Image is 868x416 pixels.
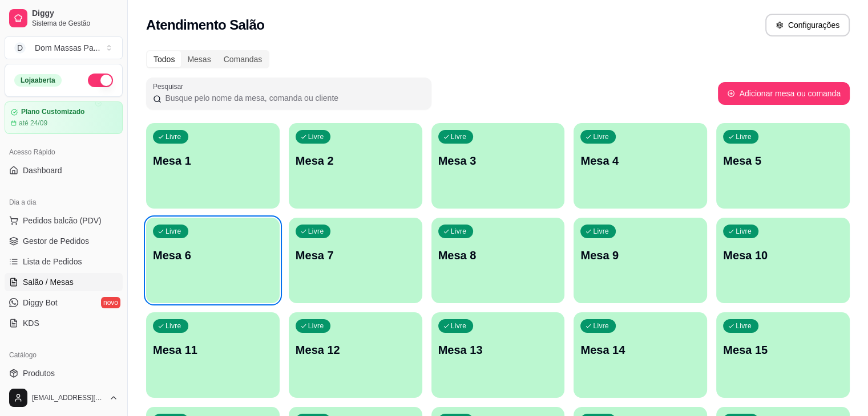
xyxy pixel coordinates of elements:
p: Mesa 8 [438,247,558,263]
p: Mesa 14 [580,342,700,358]
p: Mesa 7 [296,247,415,263]
span: Diggy Bot [23,297,58,308]
p: Mesa 10 [723,247,843,263]
p: Livre [165,132,181,141]
button: LivreMesa 5 [716,123,850,209]
p: Mesa 1 [153,153,273,169]
button: LivreMesa 15 [716,312,850,398]
span: Salão / Mesas [23,276,74,288]
p: Livre [736,132,752,141]
p: Livre [736,321,752,331]
button: LivreMesa 12 [289,312,422,398]
div: Comandas [217,51,269,67]
button: Alterar Status [88,74,113,87]
button: LivreMesa 2 [289,123,422,209]
button: LivreMesa 14 [574,312,707,398]
p: Mesa 11 [153,342,273,358]
p: Livre [308,227,324,236]
a: DiggySistema de Gestão [5,5,123,32]
p: Livre [593,227,609,236]
span: Dashboard [23,165,62,176]
div: Todos [147,51,181,67]
p: Mesa 12 [296,342,415,358]
p: Mesa 3 [438,153,558,169]
button: LivreMesa 7 [289,218,422,303]
button: LivreMesa 3 [431,123,565,209]
a: Lista de Pedidos [5,252,123,271]
div: Dia a dia [5,193,123,211]
p: Mesa 4 [580,153,700,169]
p: Mesa 2 [296,153,415,169]
span: Pedidos balcão (PDV) [23,215,102,226]
p: Livre [593,321,609,331]
span: Produtos [23,368,55,379]
input: Pesquisar [162,92,425,104]
span: Lista de Pedidos [23,256,82,267]
a: Plano Customizadoaté 24/09 [5,101,123,134]
article: Plano Customizado [21,108,84,116]
p: Mesa 9 [580,247,700,263]
button: LivreMesa 10 [716,218,850,303]
p: Mesa 5 [723,153,843,169]
article: até 24/09 [19,119,47,128]
button: LivreMesa 13 [431,312,565,398]
a: Produtos [5,364,123,382]
p: Livre [593,132,609,141]
span: Diggy [32,9,118,19]
button: LivreMesa 1 [146,123,280,209]
button: Adicionar mesa ou comanda [718,82,850,105]
h2: Atendimento Salão [146,16,264,34]
p: Mesa 13 [438,342,558,358]
div: Mesas [181,51,217,67]
p: Livre [308,132,324,141]
a: Dashboard [5,161,123,180]
p: Mesa 15 [723,342,843,358]
a: Diggy Botnovo [5,293,123,312]
div: Catálogo [5,346,123,364]
p: Livre [451,132,467,141]
button: LivreMesa 11 [146,312,280,398]
a: KDS [5,314,123,332]
label: Pesquisar [153,81,187,91]
span: Gestor de Pedidos [23,235,89,247]
button: LivreMesa 8 [431,218,565,303]
span: D [14,42,26,54]
p: Livre [451,227,467,236]
button: LivreMesa 6 [146,218,280,303]
span: Sistema de Gestão [32,19,118,28]
a: Salão / Mesas [5,273,123,291]
span: KDS [23,317,39,329]
button: Select a team [5,36,123,59]
button: LivreMesa 4 [574,123,707,209]
span: [EMAIL_ADDRESS][DOMAIN_NAME] [32,393,104,402]
p: Livre [165,321,181,331]
p: Mesa 6 [153,247,273,263]
div: Acesso Rápido [5,143,123,161]
div: Loja aberta [14,74,62,87]
a: Gestor de Pedidos [5,232,123,250]
button: Pedidos balcão (PDV) [5,211,123,230]
p: Livre [308,321,324,331]
p: Livre [451,321,467,331]
p: Livre [736,227,752,236]
p: Livre [165,227,181,236]
button: Configurações [765,14,850,36]
div: Dom Massas Pa ... [35,42,100,54]
button: [EMAIL_ADDRESS][DOMAIN_NAME] [5,384,123,411]
button: LivreMesa 9 [574,218,707,303]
